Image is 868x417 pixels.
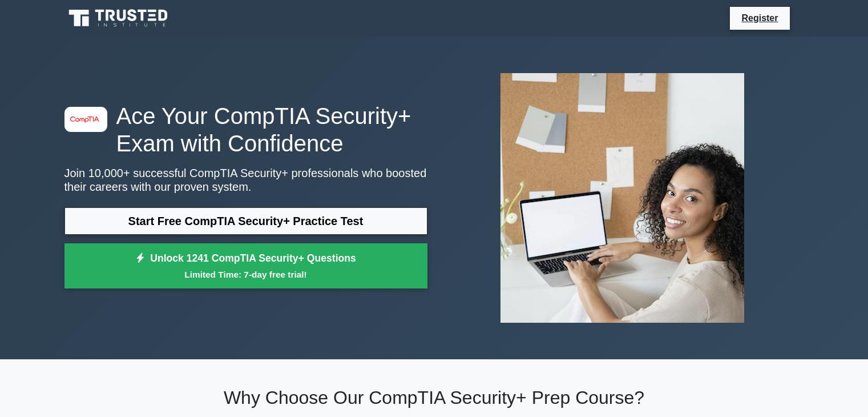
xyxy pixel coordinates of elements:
small: Limited Time: 7-day free trial! [79,268,413,281]
p: Join 10,000+ successful CompTIA Security+ professionals who boosted their careers with our proven... [64,166,427,194]
h2: Why Choose Our CompTIA Security+ Prep Course? [64,387,804,408]
a: Unlock 1241 CompTIA Security+ QuestionsLimited Time: 7-day free trial! [64,243,427,289]
h1: Ace Your CompTIA Security+ Exam with Confidence [64,102,427,157]
a: Register [734,11,785,25]
a: Start Free CompTIA Security+ Practice Test [64,207,427,235]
